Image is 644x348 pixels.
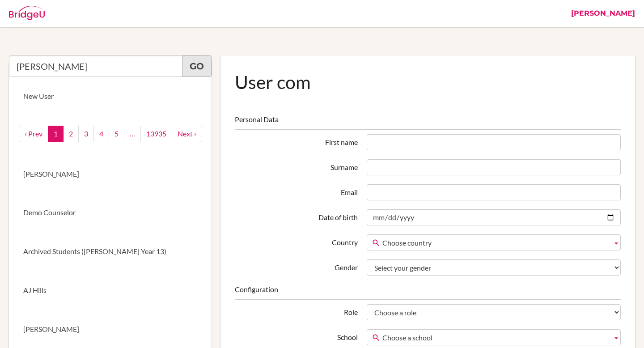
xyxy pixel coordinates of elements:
[63,126,79,142] a: 2
[9,232,212,271] a: Archived Students ([PERSON_NAME] Year 13)
[93,126,109,142] a: 4
[230,184,362,198] label: Email
[19,126,48,142] a: ‹ Prev
[230,304,362,318] label: Role
[182,55,212,77] a: Go
[9,77,212,116] a: New User
[235,115,621,130] legend: Personal Data
[140,126,172,142] a: 13935
[382,235,609,251] span: Choose country
[9,55,182,77] input: Quicksearch user
[230,329,362,343] label: School
[9,271,212,310] a: AJ Hills
[172,126,202,142] a: next
[124,126,141,142] a: …
[230,134,362,148] label: First name
[109,126,124,142] a: 5
[9,155,212,194] a: [PERSON_NAME]
[382,330,609,346] span: Choose a school
[9,193,212,232] a: Demo Counselor
[235,70,621,94] h1: User com
[230,209,362,223] label: Date of birth
[230,159,362,173] label: Surname
[48,126,64,142] a: 1
[230,259,362,273] label: Gender
[9,6,45,20] img: Bridge-U
[230,234,362,248] label: Country
[235,284,621,300] legend: Configuration
[78,126,94,142] a: 3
